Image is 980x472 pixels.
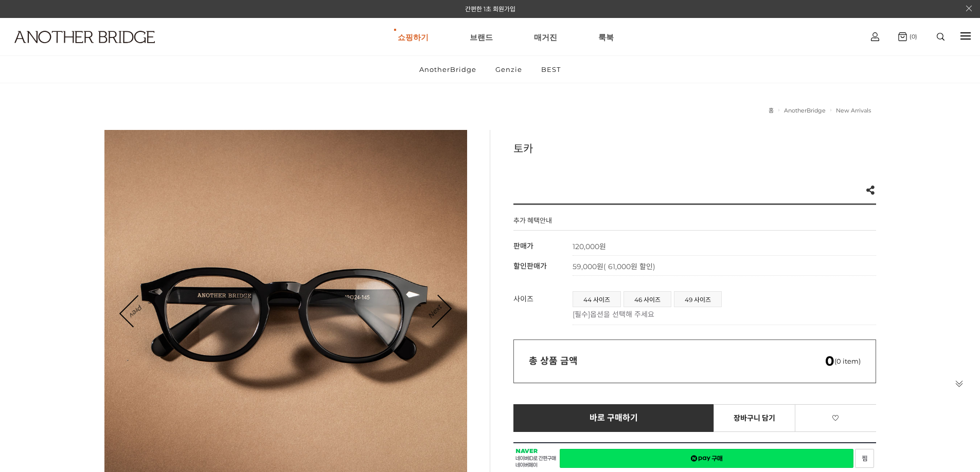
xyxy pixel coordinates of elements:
[398,18,429,55] a: 쇼핑하기
[855,449,874,468] a: 새창
[573,242,606,251] strong: 120,000원
[513,215,552,230] h4: 추가 혜택안내
[784,107,826,114] a: AnotherBridge
[898,32,907,41] img: cart
[898,32,917,41] a: (0)
[513,241,533,251] span: 판매가
[470,18,493,55] a: 브랜드
[573,262,655,271] span: 59,000원
[513,404,715,432] a: 바로 구매하기
[513,286,573,325] th: 사이즈
[14,31,155,43] img: logo
[769,107,774,114] a: 홈
[573,292,620,307] a: 44 사이즈
[590,310,654,319] span: 옵션을 선택해 주세요
[529,355,578,367] strong: 총 상품 금액
[624,292,671,307] a: 46 사이즈
[603,262,655,271] span: ( 61,000원 할인)
[907,33,917,40] span: (0)
[419,295,451,327] a: Next
[836,107,871,114] a: New Arrivals
[714,404,795,432] a: 장바구니 담기
[937,33,945,41] img: search
[534,18,557,55] a: 매거진
[674,292,721,307] a: 49 사이즈
[560,449,853,468] a: 새창
[674,291,722,307] li: 49 사이즈
[623,291,671,307] li: 46 사이즈
[590,413,638,423] span: 바로 구매하기
[825,353,834,369] em: 0
[465,5,515,13] a: 간편한 1초 회원가입
[871,32,879,41] img: cart
[411,56,485,83] a: AnotherBridge
[487,56,531,83] a: Genzie
[513,261,547,271] span: 할인판매가
[532,56,569,83] a: BEST
[598,18,614,55] a: 룩북
[825,357,861,365] span: (0 item)
[121,295,152,326] a: Prev
[573,291,621,307] li: 44 사이즈
[5,31,152,68] a: logo
[513,140,876,156] h3: 토카
[573,309,871,319] p: [필수]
